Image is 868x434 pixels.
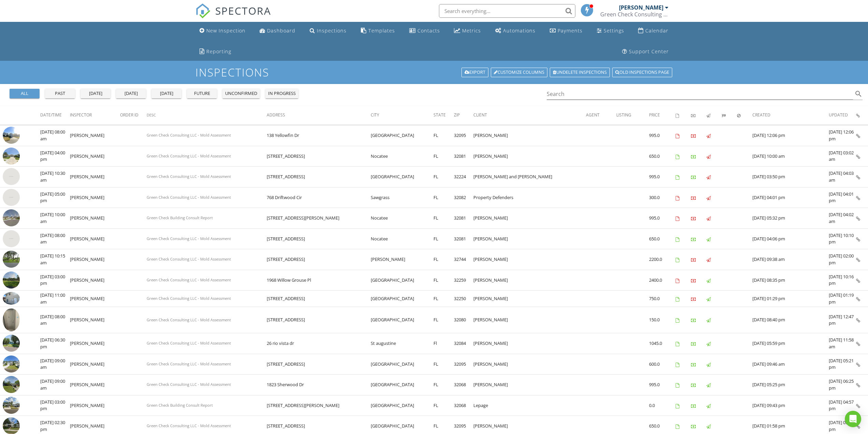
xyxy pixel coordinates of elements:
td: FL [433,307,454,333]
td: 32068 [454,375,474,395]
td: [STREET_ADDRESS] [267,307,370,333]
td: [DATE] 12:06 pm [829,125,856,146]
a: SPECTORA [195,9,271,24]
td: [STREET_ADDRESS][PERSON_NAME] [267,208,370,229]
td: [DATE] 10:00 am [40,208,70,229]
td: [PERSON_NAME] [70,167,120,187]
th: Created: Not sorted. [752,106,829,125]
td: 650.0 [649,146,676,167]
input: Search everything... [439,4,575,18]
a: Metrics [451,25,484,37]
span: Updated [829,112,848,118]
img: 9301180%2Fcover_photos%2FafFBaDjVRTBdKyfXXcrd%2Fsmall.jpg [3,292,20,305]
td: [STREET_ADDRESS] [267,249,370,270]
td: 32224 [454,167,474,187]
th: Agreements signed: Not sorted. [676,106,691,125]
div: Templates [368,27,395,34]
td: [GEOGRAPHIC_DATA] [371,354,433,375]
img: The Best Home Inspection Software - Spectora [195,3,210,18]
td: FL [433,375,454,395]
td: 32095 [454,125,474,146]
th: Inspector: Not sorted. [70,106,120,125]
td: FL [433,249,454,270]
td: 32095 [454,354,474,375]
button: future [187,89,217,98]
td: FL [433,270,454,291]
span: Green Check Consulting LLC - Mold Assessment [147,153,231,158]
th: Paid: Not sorted. [691,106,706,125]
th: State: Not sorted. [433,106,454,125]
td: 32081 [454,228,474,249]
button: in progress [265,89,298,98]
button: [DATE] [116,89,146,98]
td: [PERSON_NAME] [70,249,120,270]
td: [GEOGRAPHIC_DATA] [371,291,433,307]
td: [DATE] 08:00 am [40,228,70,249]
th: Date/Time: Not sorted. [40,106,70,125]
td: [GEOGRAPHIC_DATA] [371,307,433,333]
td: [DATE] 05:59 pm [752,333,829,354]
td: [STREET_ADDRESS][PERSON_NAME] [267,395,370,416]
td: Fl [433,333,454,354]
td: [PERSON_NAME] [70,208,120,229]
span: Order ID [120,112,138,118]
td: [PERSON_NAME] [70,228,120,249]
td: [DATE] 09:43 pm [752,395,829,416]
span: Green Check Consulting LLC - Mold Assessment [147,317,231,322]
span: Created [752,112,770,118]
td: [DATE] 10:10 pm [829,228,856,249]
td: St augustine [371,333,433,354]
td: [DATE] 01:29 pm [752,291,829,307]
td: [DATE] 05:00 pm [40,187,70,208]
span: Inspector [70,112,92,118]
img: streetview [3,335,20,352]
img: streetview [3,271,20,289]
td: Nocatee [371,228,433,249]
td: [PERSON_NAME] [70,354,120,375]
td: 32250 [454,291,474,307]
td: [PERSON_NAME] [473,291,586,307]
img: streetview [3,127,20,144]
a: Support Center [619,45,672,58]
th: Listing: Not sorted. [616,106,649,125]
td: [PERSON_NAME] [473,208,586,229]
td: 995.0 [649,208,676,229]
td: 995.0 [649,167,676,187]
span: Listing [616,112,631,118]
td: [PERSON_NAME] [371,249,433,270]
td: [DATE] 06:30 pm [40,333,70,354]
td: [DATE] 04:03 am [829,167,856,187]
td: [STREET_ADDRESS] [267,146,370,167]
img: streetview [3,148,20,165]
td: FL [433,208,454,229]
th: Canceled: Not sorted. [737,106,752,125]
td: [PERSON_NAME] [473,125,586,146]
td: [DATE] 10:16 pm [829,270,856,291]
td: Nocatee [371,208,433,229]
div: Dashboard [267,27,295,34]
td: [DATE] 08:35 pm [752,270,829,291]
a: Inspections [307,25,349,37]
div: Reporting [206,48,231,55]
th: Updated: Not sorted. [829,106,856,125]
th: Order ID: Not sorted. [120,106,147,125]
span: Price [649,112,660,118]
td: 995.0 [649,375,676,395]
th: Zip: Not sorted. [454,106,474,125]
td: FL [433,187,454,208]
a: Contacts [407,25,443,37]
td: [DATE] 06:25 pm [829,375,856,395]
td: Lepage [473,395,586,416]
td: 32081 [454,146,474,167]
td: 32068 [454,395,474,416]
td: [DATE] 04:57 pm [829,395,856,416]
td: [STREET_ADDRESS] [267,228,370,249]
td: 995.0 [649,125,676,146]
div: Metrics [462,27,481,34]
td: [DATE] 04:02 am [829,208,856,229]
div: Inspections [317,27,347,34]
td: FL [433,228,454,249]
td: [DATE] 11:00 am [40,291,70,307]
span: Date/Time [40,112,62,118]
th: Address: Not sorted. [267,106,370,125]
